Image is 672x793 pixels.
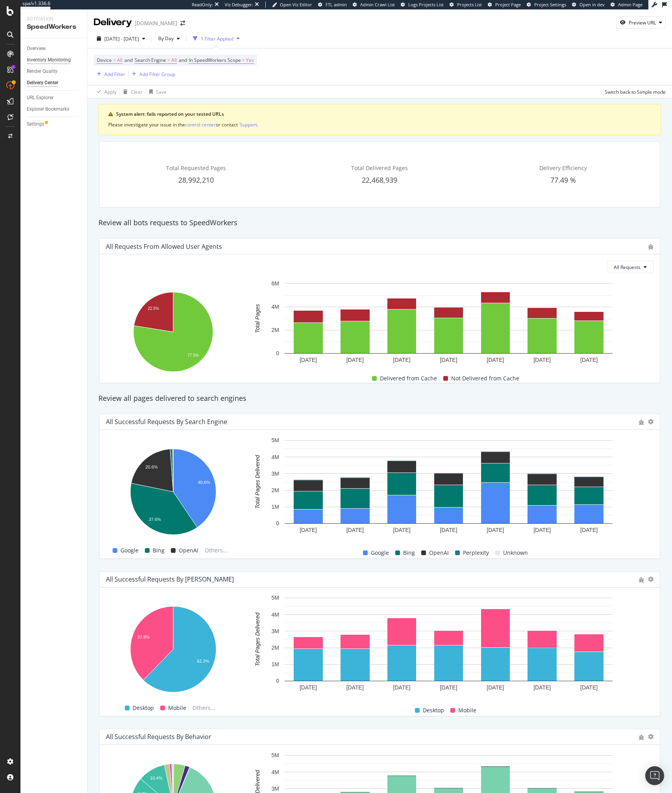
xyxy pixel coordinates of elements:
[276,350,279,357] text: 0
[94,32,148,45] button: [DATE] - [DATE]
[108,121,651,128] div: Please investigate your issue in the or contact .
[133,703,154,713] span: Desktop
[171,55,177,66] span: All
[254,304,261,333] text: Total Pages
[272,2,312,8] a: Open Viz Editor
[106,243,222,250] div: All Requests from Allowed User Agents
[393,527,411,533] text: [DATE]
[124,57,133,63] span: and
[27,105,81,113] a: Explorer Bookmarks
[272,769,279,775] text: 4M
[27,67,81,76] a: Render Quality
[534,2,566,7] span: Project Settings
[639,577,644,583] div: bug
[607,261,653,273] button: All Requests
[225,2,253,8] div: Viz Debugger:
[27,105,69,113] div: Explorer Bookmarks
[188,353,199,358] text: 77.5%
[580,527,598,533] text: [DATE]
[645,766,664,785] div: Open Intercom Messenger
[393,684,411,691] text: [DATE]
[106,733,211,741] div: All Successful Requests by Behavior
[240,121,257,128] div: Support
[189,57,241,63] span: In SpeedWorkers Scope
[27,79,58,87] div: Delivery Center
[189,703,218,713] span: Others...
[272,628,279,634] text: 3M
[572,2,605,8] a: Open in dev
[300,357,317,363] text: [DATE]
[272,752,279,758] text: 5M
[178,175,214,185] span: 28,992,210
[272,437,279,443] text: 5M
[488,2,521,8] a: Project Page
[27,79,81,87] a: Delivery Center
[180,20,185,26] div: arrow-right-arrow-left
[117,55,122,66] span: All
[94,85,117,98] button: Apply
[97,57,112,63] span: Device
[244,280,653,367] div: A chart.
[168,703,186,713] span: Mobile
[451,374,519,383] span: Not Delivered from Cache
[98,104,661,135] div: warning banner
[380,374,437,383] span: Delivered from Cache
[346,684,364,691] text: [DATE]
[403,548,415,558] span: Bing
[27,44,46,53] div: Overview
[629,19,656,26] div: Preview URL
[240,121,257,128] button: Support
[104,71,125,78] div: Add Filter
[457,2,482,7] span: Projects List
[137,635,150,639] text: 37.8%
[458,706,476,715] span: Mobile
[463,548,489,558] span: Perplexity
[580,357,598,363] text: [DATE]
[254,612,261,666] text: Total Pages Delivered
[190,32,243,45] button: 1 Filter Applied
[120,546,139,555] span: Google
[104,89,117,95] div: Apply
[440,527,457,533] text: [DATE]
[495,2,521,7] span: Project Page
[202,546,231,555] span: Others...
[156,89,167,95] div: Save
[423,706,444,715] span: Desktop
[440,684,457,691] text: [DATE]
[155,35,174,42] span: By Day
[533,684,551,691] text: [DATE]
[487,684,504,691] text: [DATE]
[300,527,317,533] text: [DATE]
[272,471,279,477] text: 3M
[104,35,139,42] span: [DATE] - [DATE]
[272,661,279,667] text: 1M
[148,307,159,311] text: 22.5%
[300,684,317,691] text: [DATE]
[244,436,653,541] svg: A chart.
[27,120,44,128] div: Settings
[246,55,254,66] span: Yes
[166,164,226,172] span: Total Requested Pages
[244,594,653,698] svg: A chart.
[131,89,143,95] div: Clear
[116,111,651,118] div: System alert: fails reported on your tested URLs
[27,120,81,128] a: Settings
[276,520,279,526] text: 0
[106,602,241,698] svg: A chart.
[639,735,644,740] div: bug
[533,357,551,363] text: [DATE]
[527,2,566,8] a: Project Settings
[94,69,125,79] button: Add Filter
[106,288,241,376] svg: A chart.
[639,420,644,425] div: bug
[602,85,666,98] button: Switch back to Simple mode
[272,504,279,510] text: 1M
[27,94,54,102] div: URL Explorer
[120,85,143,98] button: Clear
[618,2,642,7] span: Admin Page
[450,2,482,8] a: Projects List
[179,57,187,63] span: and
